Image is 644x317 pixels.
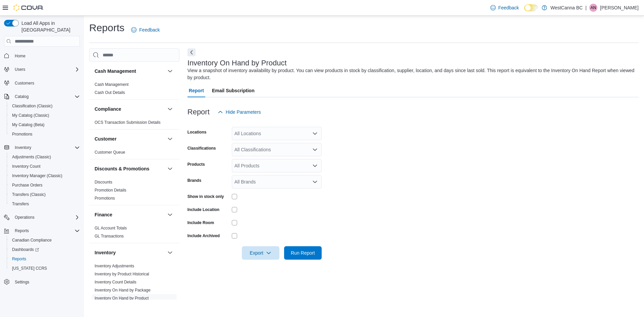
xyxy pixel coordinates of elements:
label: Include Room [187,220,214,225]
span: Inventory Count Details [95,279,137,285]
button: Operations [1,213,83,222]
span: Hide Parameters [226,109,261,115]
h1: Reports [89,21,124,35]
button: Reports [12,227,32,235]
div: View a snapshot of inventory availability by product. You can view products in stock by classific... [187,67,635,81]
span: Promotions [95,196,115,201]
a: Promotion Details [95,188,126,193]
span: Reports [9,255,80,263]
h3: Discounts & Promotions [95,165,149,172]
span: Inventory Count [9,162,80,170]
a: Transfers (Classic) [9,191,48,199]
button: Inventory Manager (Classic) [7,171,83,180]
a: Settings [12,278,32,286]
span: Cash Out Details [95,90,125,95]
button: Adjustments (Classic) [7,152,83,162]
span: Home [12,51,80,60]
button: Open list of options [312,163,318,168]
span: Adjustments (Classic) [9,153,80,161]
span: Transfers [9,200,80,208]
a: GL Transactions [95,234,124,239]
span: Adjustments (Classic) [12,154,51,160]
button: Inventory [12,144,34,152]
button: Open list of options [312,147,318,152]
button: [US_STATE] CCRS [7,264,83,273]
a: Discounts [95,180,112,184]
label: Locations [187,129,207,135]
p: | [585,4,587,12]
span: Feedback [498,4,519,11]
h3: Finance [95,211,112,218]
button: Customers [1,78,83,88]
button: Export [242,246,279,260]
button: Open list of options [312,131,318,136]
a: GL Account Totals [95,226,127,230]
span: Transfers [12,201,29,207]
span: Export [246,246,275,260]
span: Users [12,65,80,73]
a: Inventory by Product Historical [95,272,149,276]
button: Inventory [166,249,174,257]
span: My Catalog (Classic) [9,111,80,119]
span: Promotions [12,131,33,137]
a: Inventory On Hand by Product [95,296,149,301]
span: Inventory Manager (Classic) [12,173,62,178]
button: Promotions [7,129,83,139]
a: Promotions [95,196,115,201]
a: Transfers [9,200,32,208]
a: My Catalog (Beta) [9,121,47,129]
button: Compliance [95,106,165,112]
button: Home [1,51,83,60]
img: Cova [13,4,44,11]
button: Catalog [12,93,31,101]
span: Purchase Orders [9,181,80,189]
a: Inventory On Hand by Package [95,288,151,293]
a: Inventory Count Details [95,280,137,284]
button: My Catalog (Beta) [7,120,83,129]
button: Settings [1,277,83,287]
div: Compliance [89,118,179,129]
button: Next [187,48,196,56]
span: GL Transactions [95,233,124,239]
a: Dashboards [7,245,83,254]
h3: Cash Management [95,68,136,74]
h3: Customer [95,136,116,142]
a: Feedback [128,23,162,37]
h3: Report [187,108,210,116]
span: Inventory by Product Historical [95,271,149,277]
span: Load All Apps in [GEOGRAPHIC_DATA] [19,20,80,33]
a: Customers [12,79,37,87]
label: Include Location [187,207,219,212]
span: Email Subscription [212,84,255,97]
span: Customer Queue [95,150,125,155]
span: Canadian Compliance [12,237,52,243]
button: Finance [95,211,165,218]
span: Inventory On Hand by Package [95,287,151,293]
span: Inventory Adjustments [95,263,134,269]
span: Transfers (Classic) [9,191,80,199]
label: Brands [187,178,201,183]
span: Catalog [15,94,29,99]
h3: Inventory On Hand by Product [187,59,287,67]
a: Customer Queue [95,150,125,155]
button: My Catalog (Classic) [7,111,83,120]
span: Settings [15,279,29,285]
label: Classifications [187,146,216,151]
span: Inventory [15,145,31,150]
button: Inventory [95,249,165,256]
button: Customer [166,135,174,143]
button: Classification (Classic) [7,101,83,111]
button: Discounts & Promotions [95,165,165,172]
a: Purchase Orders [9,181,45,189]
label: Products [187,162,205,167]
span: Dashboards [12,247,39,252]
span: Inventory Manager (Classic) [9,172,80,180]
button: Catalog [1,92,83,101]
a: Classification (Classic) [9,102,55,110]
a: Adjustments (Classic) [9,153,54,161]
span: My Catalog (Beta) [12,122,45,127]
span: Customers [15,81,34,86]
span: Run Report [291,250,315,256]
button: Finance [166,211,174,219]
